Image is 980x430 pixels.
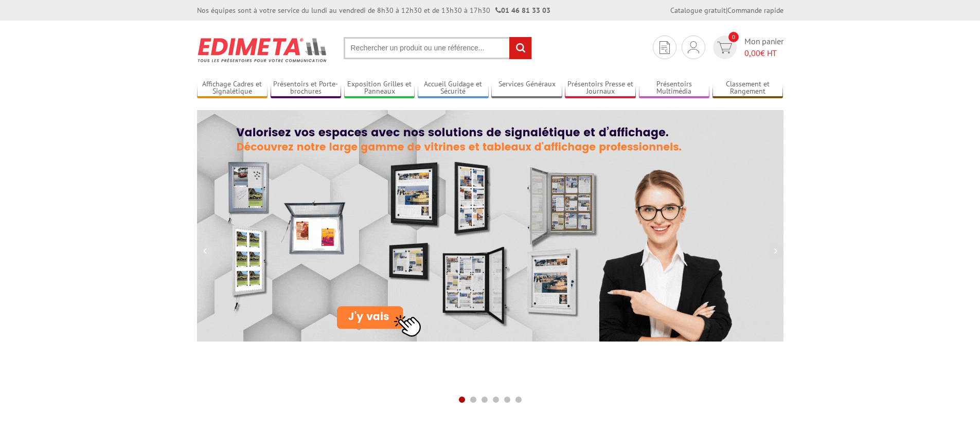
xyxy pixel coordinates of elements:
[744,48,760,58] span: 0,00
[710,35,783,59] a: devis rapide 0 Mon panier 0,00€ HT
[717,42,732,53] img: devis rapide
[712,80,783,97] a: Classement et Rangement
[744,35,783,59] span: Mon panier
[509,37,531,59] input: rechercher
[744,47,783,59] span: € HT
[727,6,783,15] a: Commande rapide
[639,80,710,97] a: Présentoirs Multimédia
[660,41,670,54] img: devis rapide
[197,5,550,15] div: Nos équipes sont à votre service du lundi au vendredi de 8h30 à 12h30 et de 13h30 à 17h30
[565,80,636,97] a: Présentoirs Presse et Journaux
[728,32,739,42] span: 0
[344,80,415,97] a: Exposition Grilles et Panneaux
[197,80,268,97] a: Affichage Cadres et Signalétique
[491,80,562,97] a: Services Généraux
[688,41,699,53] img: devis rapide
[418,80,489,97] a: Accueil Guidage et Sécurité
[344,37,532,59] input: Rechercher un produit ou une référence...
[197,31,328,69] img: Présentoir, panneau, stand - Edimeta - PLV, affichage, mobilier bureau, entreprise
[271,80,342,97] a: Présentoirs et Porte-brochures
[670,6,726,15] a: Catalogue gratuit
[495,6,550,15] strong: 01 46 81 33 03
[670,5,783,15] div: |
